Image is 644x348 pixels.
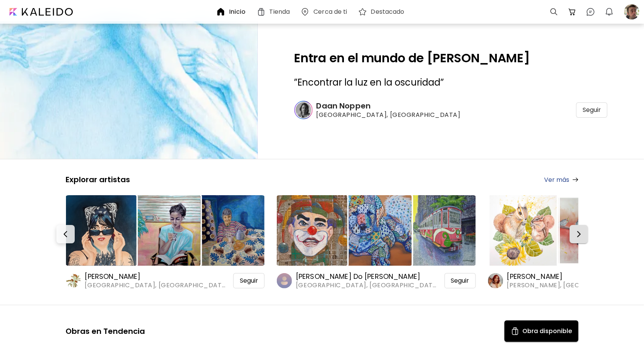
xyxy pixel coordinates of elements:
[507,281,634,290] span: [PERSON_NAME], [GEOGRAPHIC_DATA]
[66,194,265,290] a: https://cdn.kaleido.art/CDN/Artwork/154461/Thumbnail/large.webp?updated=690834https://cdn.kaleido...
[294,76,607,89] h3: ” ”
[85,272,228,281] h6: [PERSON_NAME]
[358,7,408,16] a: Destacado
[233,273,265,288] div: Seguir
[66,175,130,185] h5: Explorar artistas
[605,7,614,16] img: bellIcon
[130,195,201,266] img: https://cdn.kaleido.art/CDN/Artwork/175366/Thumbnail/medium.webp?updated=777227
[488,195,559,266] img: https://cdn.kaleido.art/CDN/Artwork/91553/Thumbnail/large.webp?updated=400605
[371,9,405,15] h6: Destacado
[229,9,246,15] h6: Inicio
[574,230,583,239] img: Next-button
[257,7,293,16] a: Tienda
[296,281,439,290] span: [GEOGRAPHIC_DATA], [GEOGRAPHIC_DATA]
[341,195,411,266] img: https://cdn.kaleido.art/CDN/Artwork/175364/Thumbnail/medium.webp?updated=777219
[277,194,476,290] a: https://cdn.kaleido.art/CDN/Artwork/175363/Thumbnail/large.webp?updated=777215https://cdn.kaleido...
[194,195,265,266] img: https://cdn.kaleido.art/CDN/Artwork/170071/Thumbnail/medium.webp?updated=755117
[216,7,249,16] a: Inicio
[313,9,347,15] h6: Cerca de ti
[298,76,441,89] span: Encontrar la luz en la oscuridad
[66,326,145,336] h5: Obras en Tendencia
[523,327,572,336] h5: Obra disponible
[294,101,607,119] a: Daan Noppen[GEOGRAPHIC_DATA], [GEOGRAPHIC_DATA]Seguir
[451,277,469,285] span: Seguir
[294,52,607,64] h2: Entra en el mundo de [PERSON_NAME]
[445,273,476,288] div: Seguir
[300,7,350,16] a: Cerca de ti
[56,225,75,243] button: Prev-button
[570,225,588,243] button: Next-button
[583,106,601,114] span: Seguir
[66,195,136,266] img: https://cdn.kaleido.art/CDN/Artwork/154461/Thumbnail/large.webp?updated=690834
[316,111,461,119] span: [GEOGRAPHIC_DATA], [GEOGRAPHIC_DATA]
[544,175,578,185] a: Ver más
[586,7,595,16] img: chatIcon
[296,272,439,281] h6: [PERSON_NAME] Do [PERSON_NAME]
[405,195,475,266] img: https://cdn.kaleido.art/CDN/Artwork/175357/Thumbnail/medium.webp?updated=777186
[85,281,228,290] span: [GEOGRAPHIC_DATA], [GEOGRAPHIC_DATA]
[316,101,461,111] h6: Daan Noppen
[507,272,634,281] h6: [PERSON_NAME]
[511,327,520,336] img: Available Art
[576,102,607,118] div: Seguir
[270,9,290,15] h6: Tienda
[573,178,578,182] img: arrow-right
[61,230,70,239] img: Prev-button
[504,320,578,342] button: Available ArtObra disponible
[240,277,258,285] span: Seguir
[277,195,347,266] img: https://cdn.kaleido.art/CDN/Artwork/175363/Thumbnail/large.webp?updated=777215
[603,5,616,18] button: bellIcon
[568,7,577,16] img: cart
